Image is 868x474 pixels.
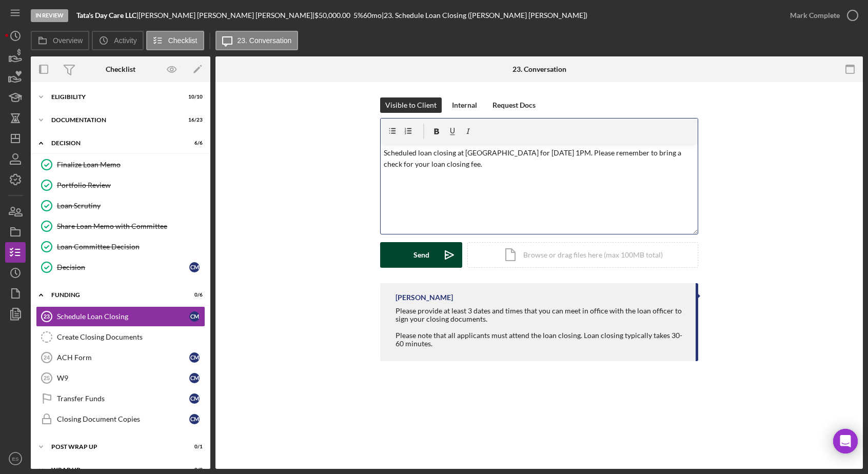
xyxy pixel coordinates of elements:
[363,11,382,19] div: 60 mo
[51,467,177,473] div: Wrap up
[168,36,198,45] label: Checklist
[189,414,200,424] div: C M
[780,5,863,26] button: Mark Complete
[184,117,203,123] div: 16 / 23
[51,444,177,450] div: Post Wrap Up
[447,97,482,113] button: Internal
[57,161,205,169] div: Finalize Loan Memo
[36,195,205,216] a: Loan Scrutiny
[114,36,136,45] label: Activity
[76,11,139,19] div: |
[76,11,136,19] b: Tata's Day Care LLC
[353,11,363,19] div: 5 %
[31,31,89,50] button: Overview
[12,456,19,462] text: ES
[413,242,429,268] div: Send
[189,352,200,363] div: C M
[36,327,205,347] a: Create Closing Documents
[57,394,189,403] div: Transfer Funds
[384,147,695,170] p: Scheduled loan closing at [GEOGRAPHIC_DATA] for [DATE] 1PM. Please remember to bring a check for ...
[189,311,200,322] div: C M
[396,293,453,302] div: [PERSON_NAME]
[51,94,177,100] div: Eligibility
[314,11,353,19] div: $50,000.00
[492,97,536,113] div: Request Docs
[452,97,477,113] div: Internal
[57,312,189,321] div: Schedule Loan Closing
[36,175,205,195] a: Portfolio Review
[189,373,200,383] div: C M
[36,306,205,327] a: 23Schedule Loan ClosingCM
[36,154,205,175] a: Finalize Loan Memo
[36,409,205,429] a: Closing Document CopiesCM
[184,94,203,100] div: 10 / 10
[184,292,203,298] div: 0 / 6
[512,65,566,73] div: 23. Conversation
[92,31,143,50] button: Activity
[44,375,50,381] tspan: 25
[215,31,299,50] button: 23. Conversation
[44,354,50,361] tspan: 24
[139,11,314,19] div: [PERSON_NAME] [PERSON_NAME] [PERSON_NAME] |
[396,307,685,348] div: Please provide at least 3 dates and times that you can meet in office with the loan officer to si...
[36,368,205,388] a: 25W9CM
[487,97,541,113] button: Request Docs
[57,333,205,341] div: Create Closing Documents
[36,236,205,257] a: Loan Committee Decision
[790,5,840,26] div: Mark Complete
[382,11,587,19] div: | 23. Schedule Loan Closing ([PERSON_NAME] [PERSON_NAME])
[380,242,462,268] button: Send
[57,415,189,423] div: Closing Document Copies
[385,97,437,113] div: Visible to Client
[106,65,135,73] div: Checklist
[57,263,189,271] div: Decision
[36,347,205,368] a: 24ACH FormCM
[146,31,204,50] button: Checklist
[57,353,189,362] div: ACH Form
[57,243,205,251] div: Loan Committee Decision
[833,429,858,453] div: Open Intercom Messenger
[51,292,177,298] div: Funding
[36,257,205,278] a: DecisionCM
[189,262,200,272] div: C M
[51,140,177,146] div: Decision
[184,467,203,473] div: 0 / 2
[36,216,205,236] a: Share Loan Memo with Committee
[57,202,205,210] div: Loan Scrutiny
[53,36,83,45] label: Overview
[31,9,68,22] div: In Review
[5,448,26,469] button: ES
[44,313,50,320] tspan: 23
[380,97,442,113] button: Visible to Client
[189,393,200,404] div: C M
[51,117,177,123] div: Documentation
[184,444,203,450] div: 0 / 1
[57,222,205,230] div: Share Loan Memo with Committee
[238,36,292,45] label: 23. Conversation
[57,181,205,189] div: Portfolio Review
[184,140,203,146] div: 6 / 6
[57,374,189,382] div: W9
[36,388,205,409] a: Transfer FundsCM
